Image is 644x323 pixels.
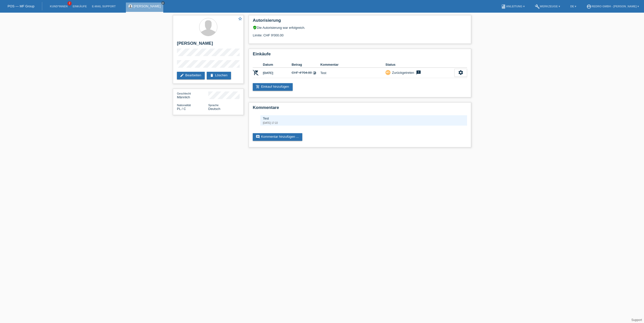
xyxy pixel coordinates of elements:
[238,16,242,21] i: star_border
[162,2,164,4] i: close
[208,107,220,111] span: Deutsch
[568,5,579,8] a: DE ▾
[47,5,70,8] a: Kund*innen
[320,68,385,78] td: Test
[253,83,293,91] a: add_shopping_cartEinkauf hinzufügen
[253,30,467,37] div: Limite: CHF 9'000.00
[263,117,465,120] div: Test
[253,105,467,113] h2: Kommentare
[292,68,320,78] td: CHF 4'704.00
[253,133,302,141] a: commentKommentar hinzufügen ...
[70,5,89,8] a: Einkäufe
[210,73,214,77] i: delete
[416,70,422,75] i: feedback
[256,85,260,89] i: add_shopping_cart
[253,26,467,30] div: Die Autorisierung war erfolgreich.
[458,70,464,75] i: settings
[631,318,642,322] a: Support
[385,62,454,68] th: Status
[498,5,527,8] a: bookAnleitung ▾
[535,4,540,9] i: build
[161,1,165,5] a: close
[67,1,72,6] span: 2
[501,4,506,9] i: book
[586,4,591,9] i: account_circle
[177,41,240,49] h2: [PERSON_NAME]
[584,5,641,8] a: account_circleRedro GmbH - [PERSON_NAME] ▾
[313,71,316,75] i: 36 Raten
[386,71,390,74] i: undo
[180,73,184,77] i: edit
[263,62,292,68] th: Datum
[177,107,186,111] span: Polen / C / 01.05.2012
[532,5,563,8] a: buildWerkzeuge ▾
[253,70,259,76] i: POSP00026584
[207,72,231,79] a: deleteLöschen
[320,62,385,68] th: Kommentar
[263,122,465,124] div: [DATE] 17:22
[238,16,242,22] a: star_border
[390,70,414,75] div: Zurückgetreten
[292,62,320,68] th: Betrag
[177,104,191,107] span: Nationalität
[256,135,260,139] i: comment
[263,68,292,78] td: [DATE]
[89,5,118,8] a: E-Mail Support
[177,91,208,99] div: Männlich
[253,26,257,30] i: verified_user
[177,72,205,79] a: editBearbeiten
[253,18,467,26] h2: Autorisierung
[208,104,219,107] span: Sprache
[253,52,467,59] h2: Einkäufe
[8,4,34,8] a: POS — MF Group
[177,92,191,95] span: Geschlecht
[134,4,161,8] a: [PERSON_NAME]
